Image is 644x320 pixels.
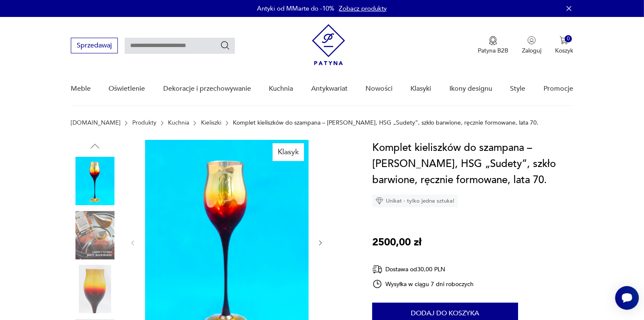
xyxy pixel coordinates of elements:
[478,36,508,55] a: Ikona medaluPatyna B2B
[372,264,382,275] img: Ikona dostawy
[71,120,120,126] a: [DOMAIN_NAME]
[527,36,536,45] img: Ikonka użytkownika
[560,36,568,45] img: Ikona koszyka
[233,120,538,126] p: Komplet kieliszków do szampana – [PERSON_NAME], HSG „Sudety”, szkło barwione, ręcznie formowane, ...
[372,140,573,188] h1: Komplet kieliszków do szampana – [PERSON_NAME], HSG „Sudety”, szkło barwione, ręcznie formowane, ...
[71,211,119,259] img: Zdjęcie produktu Komplet kieliszków do szampana – Zbigniew Horbowy, HSG „Sudety”, szkło barwione,...
[372,264,474,275] div: Dostawa od 30,00 PLN
[109,72,145,105] a: Oświetlenie
[339,4,387,13] a: Zobacz produkty
[478,47,508,55] p: Patyna B2B
[71,157,119,205] img: Zdjęcie produktu Komplet kieliszków do szampana – Zbigniew Horbowy, HSG „Sudety”, szkło barwione,...
[71,38,118,53] button: Sprzedawaj
[220,40,230,50] button: Szukaj
[478,36,508,55] button: Patyna B2B
[555,36,573,55] button: 0Koszyk
[312,24,345,65] img: Patyna - sklep z meblami i dekoracjami vintage
[257,4,335,13] p: Antyki od MMarte do -10%
[372,279,474,289] div: Wysyłka w ciągu 7 dni roboczych
[71,265,119,313] img: Zdjęcie produktu Komplet kieliszków do szampana – Zbigniew Horbowy, HSG „Sudety”, szkło barwione,...
[555,47,573,55] p: Koszyk
[411,72,432,105] a: Klasyki
[71,72,91,105] a: Meble
[489,36,497,45] img: Ikona medalu
[372,234,421,250] p: 2500,00 zł
[522,47,541,55] p: Zaloguj
[565,35,572,42] div: 0
[365,72,393,105] a: Nowości
[376,197,383,205] img: Ikona diamentu
[544,72,573,105] a: Promocje
[269,72,293,105] a: Kuchnia
[168,120,189,126] a: Kuchnia
[273,143,304,161] div: Klasyk
[372,195,458,207] div: Unikat - tylko jedna sztuka!
[311,72,348,105] a: Antykwariat
[201,120,221,126] a: Kieliszki
[522,36,541,55] button: Zaloguj
[449,72,492,105] a: Ikony designu
[132,120,156,126] a: Produkty
[71,43,118,49] a: Sprzedawaj
[510,72,525,105] a: Style
[615,286,639,310] iframe: Smartsupp widget button
[163,72,251,105] a: Dekoracje i przechowywanie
